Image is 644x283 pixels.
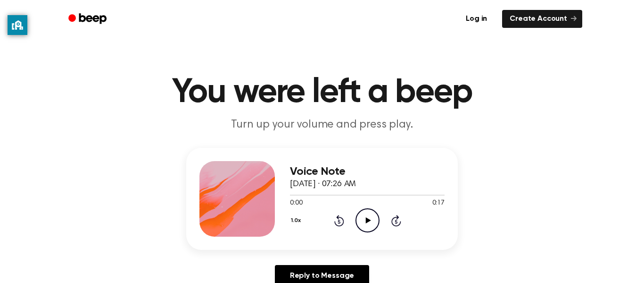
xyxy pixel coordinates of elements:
[8,15,27,35] button: privacy banner
[502,10,582,28] a: Create Account
[62,10,115,28] a: Beep
[290,180,356,189] span: [DATE] · 07:26 AM
[290,165,445,178] h3: Voice Note
[290,213,304,229] button: 1.0x
[432,198,445,208] span: 0:17
[290,198,302,208] span: 0:00
[141,117,503,133] p: Turn up your volume and press play.
[456,8,496,30] a: Log in
[81,76,563,110] h1: You were left a beep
